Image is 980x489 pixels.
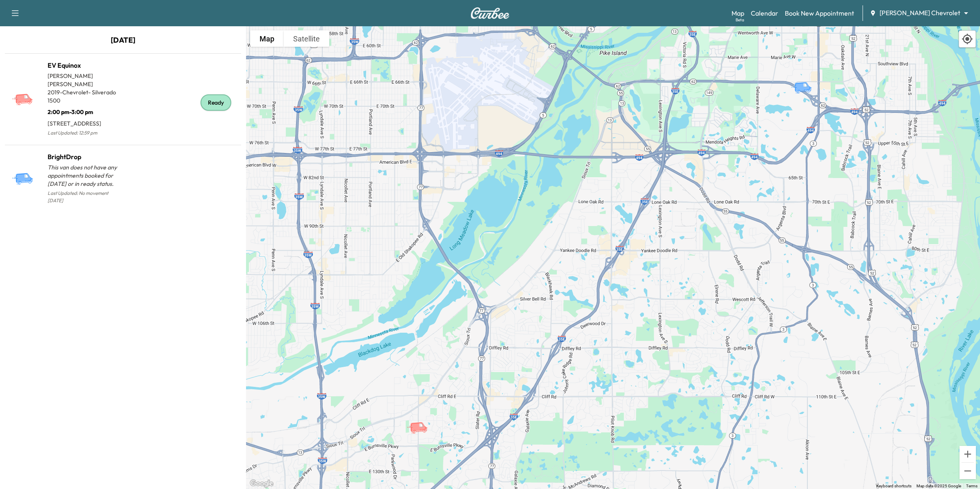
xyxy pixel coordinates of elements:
[284,30,329,47] button: Show satellite imagery
[959,30,976,48] div: Recenter map
[876,483,912,489] button: Keyboard shortcuts
[248,478,275,489] a: Open this area in Google Maps (opens a new window)
[48,88,123,105] p: 2019 - Chevrolet - Silverado 1500
[732,8,744,18] a: MapBeta
[470,7,510,19] img: Curbee Logo
[880,8,960,18] span: [PERSON_NAME] Chevrolet
[751,8,778,18] a: Calendar
[201,94,231,111] div: Ready
[736,17,744,23] div: Beta
[406,413,435,427] gmp-advanced-marker: EV Equinox
[48,116,123,128] p: [STREET_ADDRESS]
[791,73,819,87] gmp-advanced-marker: BrightDrop
[916,484,961,488] span: Map data ©2025 Google
[248,478,275,489] img: Google
[48,128,123,138] p: Last Updated: 12:59 pm
[48,72,123,88] p: [PERSON_NAME] [PERSON_NAME]
[959,463,976,479] button: Zoom out
[250,30,284,47] button: Show street map
[48,105,123,116] p: 2:00 pm - 3:00 pm
[966,484,978,488] a: Terms (opens in new tab)
[48,163,123,188] p: This van does not have any appointments booked for [DATE] or in ready status.
[959,446,976,462] button: Zoom in
[48,60,123,70] h1: EV Equinox
[48,152,123,162] h1: BrightDrop
[48,188,123,206] p: Last Updated: No movement [DATE]
[785,8,854,18] a: Book New Appointment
